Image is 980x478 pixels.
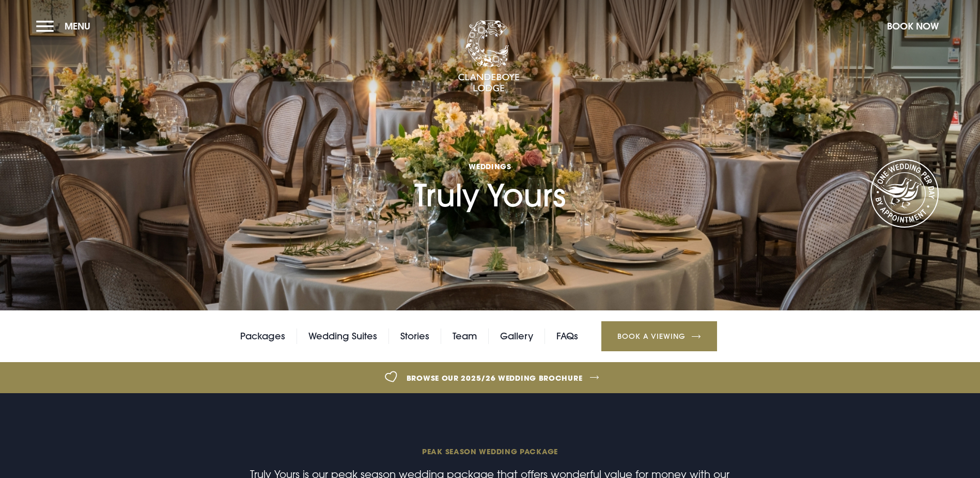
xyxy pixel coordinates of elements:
img: Clandeboye Lodge [458,20,520,93]
span: Menu [65,20,90,32]
a: Wedding Suites [308,328,377,344]
span: Peak season wedding package [244,446,736,456]
a: Gallery [500,328,533,344]
button: Menu [36,15,96,37]
a: Team [453,328,477,344]
h1: Truly Yours [414,102,566,213]
a: Book a Viewing [601,321,717,351]
a: Packages [240,328,285,344]
button: Book Now [882,15,944,37]
a: FAQs [556,328,578,344]
span: Weddings [414,161,566,171]
a: Stories [400,328,429,344]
